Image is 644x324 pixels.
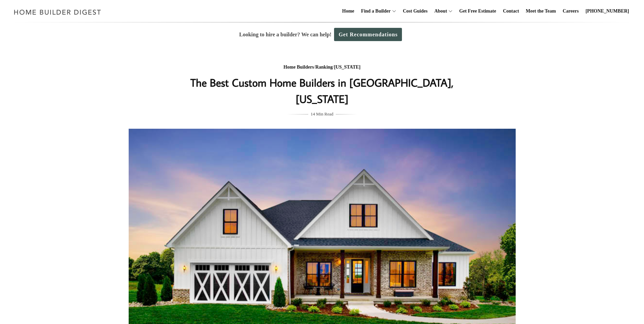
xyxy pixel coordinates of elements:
[311,110,333,118] span: 14 Min Read
[334,65,361,70] a: [US_STATE]
[560,0,582,22] a: Careers
[283,65,314,70] a: Home Builders
[315,65,333,70] a: Ranking
[431,0,447,22] a: About
[583,0,632,22] a: [PHONE_NUMBER]
[187,63,458,72] div: / /
[400,0,430,22] a: Cost Guides
[187,74,458,107] h1: The Best Custom Home Builders in [GEOGRAPHIC_DATA], [US_STATE]
[339,0,357,22] a: Home
[500,0,521,22] a: Contact
[523,0,559,22] a: Meet the Team
[11,5,104,19] img: Home Builder Digest
[334,28,402,41] a: Get Recommendations
[358,0,391,22] a: Find a Builder
[457,0,499,22] a: Get Free Estimate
